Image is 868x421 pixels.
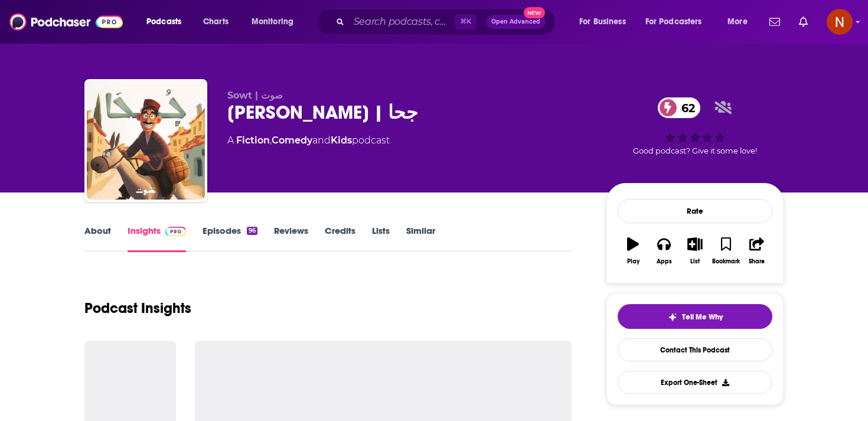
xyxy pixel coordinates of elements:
a: Lists [372,225,390,252]
img: Juha | جحا [87,81,205,200]
h1: Podcast Insights [84,299,191,317]
a: Show notifications dropdown [765,12,785,32]
span: For Podcasters [645,14,702,30]
button: Open AdvancedNew [486,15,546,29]
span: Monitoring [252,14,293,30]
img: Podchaser - Follow, Share and Rate Podcasts [9,11,123,33]
button: Export One-Sheet [618,371,772,394]
span: Charts [203,14,229,30]
span: Sowt | صوت [227,90,283,101]
a: Comedy [272,135,312,146]
a: Kids [331,135,352,146]
div: 96 [247,227,257,235]
button: open menu [243,12,309,31]
span: Podcasts [146,14,181,30]
a: 62 [658,97,701,118]
span: Good podcast? Give it some love! [633,146,757,155]
a: Similar [406,225,435,252]
span: , [270,135,272,146]
button: Play [618,230,648,272]
div: A podcast [227,133,390,148]
button: List [680,230,710,272]
div: Play [627,258,639,265]
span: New [524,7,545,18]
div: Apps [657,258,672,265]
span: 62 [670,97,701,118]
button: Show profile menu [827,9,853,35]
button: Bookmark [710,230,741,272]
a: Contact This Podcast [618,338,772,361]
a: Credits [325,225,355,252]
button: open menu [638,12,719,31]
button: open menu [138,12,197,31]
button: open menu [719,12,762,31]
img: tell me why sparkle [668,312,677,322]
div: Rate [618,199,772,223]
div: List [690,258,700,265]
a: Episodes96 [203,225,257,252]
input: Search podcasts, credits, & more... [349,12,455,31]
div: Search podcasts, credits, & more... [328,8,567,35]
button: Apps [648,230,679,272]
a: Fiction [236,135,270,146]
div: Bookmark [712,258,740,265]
a: InsightsPodchaser Pro [128,225,186,252]
span: ⌘ K [455,14,477,30]
button: Share [742,230,772,272]
span: For Business [579,14,626,30]
button: open menu [571,12,641,31]
a: About [84,225,111,252]
button: tell me why sparkleTell Me Why [618,304,772,329]
a: Reviews [274,225,308,252]
img: User Profile [827,9,853,35]
a: Show notifications dropdown [794,12,812,32]
span: and [312,135,331,146]
a: Charts [195,12,236,31]
span: Logged in as AdelNBM [827,9,853,35]
span: Open Advanced [491,19,540,25]
span: More [727,14,748,30]
span: Tell Me Why [682,312,723,322]
div: 62Good podcast? Give it some love! [606,90,784,163]
img: Podchaser Pro [165,227,186,236]
div: Share [749,258,765,265]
